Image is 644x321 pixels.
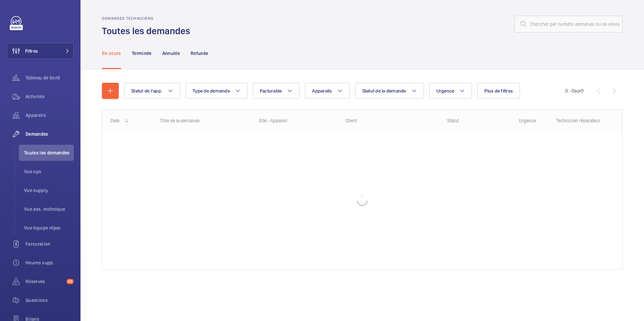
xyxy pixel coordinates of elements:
span: Réserves [25,278,64,285]
span: Vue ops [24,168,74,175]
span: 0 - 0 0 [565,88,584,93]
span: Vue équipe répar. [24,224,74,231]
button: Filtres [7,43,74,59]
button: Plus de filtres [477,83,520,99]
span: Facturable [260,88,282,93]
button: Appareils [305,83,350,99]
span: Questions [25,297,74,304]
span: sur [574,88,581,93]
p: En cours [102,50,121,57]
span: Type de demande [193,88,230,93]
h1: Toutes les demandes [102,25,194,37]
button: Statut de l'app. [124,83,180,99]
span: Demandes [25,131,74,137]
button: Type de demande [185,83,248,99]
span: Plus de filtres [484,88,513,93]
p: Annulée [162,50,180,57]
span: 60 [66,279,74,284]
span: Tableau de bord [25,74,74,81]
span: Filtres [25,48,38,54]
input: Chercher par numéro demande ou de devis [515,16,623,33]
span: Activités [25,93,74,100]
span: Appareils [25,112,74,119]
p: Terminée [132,50,152,57]
p: Refusée [191,50,208,57]
button: Statut de la demande [355,83,424,99]
span: Urgence [436,88,454,93]
span: Statut de l'app. [131,88,162,93]
button: Facturable [253,83,300,99]
button: Urgence [429,83,472,99]
span: Heures supp. [25,259,74,266]
span: Facturation [25,241,74,247]
span: Vue supply [24,187,74,194]
span: Appareils [312,88,332,93]
h2: Demandes techniciens [102,16,194,21]
span: Statut de la demande [362,88,406,93]
span: Toutes les demandes [24,149,74,156]
span: Vue ass. technique [24,206,74,212]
